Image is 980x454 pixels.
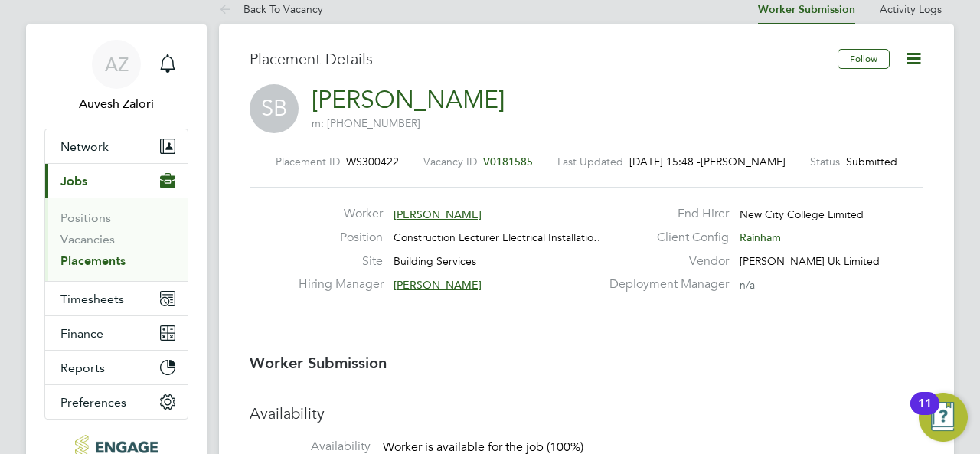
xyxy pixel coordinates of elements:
a: AZAuvesh Zalori [44,40,188,113]
a: Back To Vacancy [219,2,323,16]
button: Finance [45,316,188,350]
span: Submitted [846,155,897,168]
span: Timesheets [60,292,124,306]
span: Preferences [60,395,126,410]
label: Site [299,253,383,269]
button: Network [45,129,188,163]
a: Worker Submission [758,3,855,16]
span: V0181585 [483,155,533,168]
label: Status [810,155,840,168]
label: Worker [299,206,383,222]
span: Rainham [740,230,781,244]
label: Vacancy ID [423,155,477,168]
span: [DATE] 15:48 - [629,155,701,168]
span: [PERSON_NAME] [701,155,786,168]
label: Position [299,230,383,246]
div: Jobs [45,198,188,281]
a: [PERSON_NAME] [312,85,505,115]
span: Jobs [60,174,87,188]
div: 11 [918,403,932,423]
a: Positions [60,211,111,225]
span: [PERSON_NAME] [394,207,482,221]
span: Construction Lecturer Electrical Installatio… [394,230,604,244]
h3: Placement Details [250,49,826,69]
button: Reports [45,351,188,384]
label: End Hirer [600,206,729,222]
span: SB [250,84,299,133]
span: New City College Limited [740,207,864,221]
a: Placements [60,253,126,268]
span: AZ [105,54,129,74]
span: Finance [60,326,103,341]
label: Hiring Manager [299,276,383,292]
button: Preferences [45,385,188,419]
span: m: [PHONE_NUMBER] [312,116,420,130]
span: n/a [740,278,755,292]
span: WS300422 [346,155,399,168]
span: Auvesh Zalori [44,95,188,113]
button: Jobs [45,164,188,198]
a: Vacancies [60,232,115,247]
button: Timesheets [45,282,188,315]
label: Client Config [600,230,729,246]
span: Network [60,139,109,154]
a: Activity Logs [880,2,942,16]
label: Deployment Manager [600,276,729,292]
span: Building Services [394,254,476,268]
span: [PERSON_NAME] Uk Limited [740,254,880,268]
span: Reports [60,361,105,375]
h3: Availability [250,403,923,423]
label: Placement ID [276,155,340,168]
span: [PERSON_NAME] [394,278,482,292]
label: Last Updated [557,155,623,168]
button: Follow [838,49,890,69]
label: Vendor [600,253,729,269]
b: Worker Submission [250,354,387,372]
button: Open Resource Center, 11 new notifications [919,393,968,442]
